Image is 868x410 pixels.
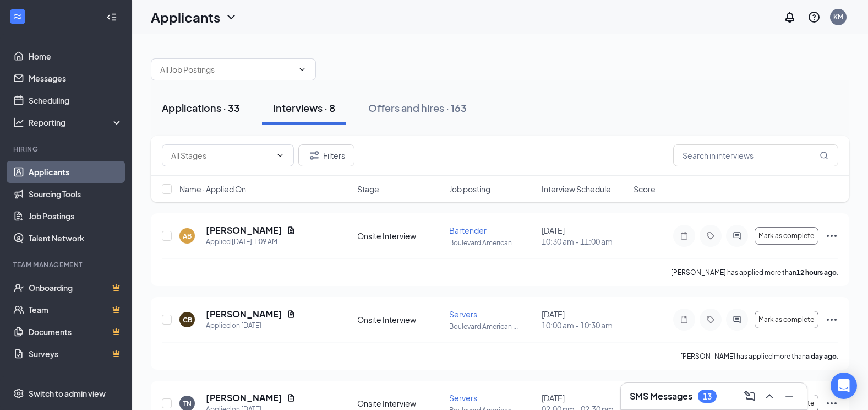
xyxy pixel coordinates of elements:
div: Interviews · 8 [273,101,335,115]
span: Job posting [449,184,490,195]
div: CB [183,315,192,325]
a: Sourcing Tools [29,183,123,205]
a: Job Postings [29,205,123,227]
svg: ChevronDown [298,65,307,74]
b: 12 hours ago [796,268,837,277]
div: Onsite Interview [357,230,443,241]
h3: SMS Messages [630,390,692,402]
a: SurveysCrown [29,343,123,365]
div: AB [183,231,192,241]
svg: Document [287,393,296,402]
h5: [PERSON_NAME] [206,392,282,404]
span: Mark as complete [758,232,814,240]
button: Mark as complete [755,227,818,245]
svg: Ellipses [825,313,838,326]
input: All Stages [171,149,271,161]
input: All Job Postings [160,63,293,75]
svg: QuestionInfo [807,10,821,24]
svg: Ellipses [825,397,838,410]
div: Applied on [DATE] [206,320,296,331]
a: Applicants [29,161,123,183]
button: ComposeMessage [741,387,758,405]
div: Applied [DATE] 1:09 AM [206,236,296,247]
span: 10:00 am - 10:30 am [542,320,627,331]
div: Hiring [13,144,121,154]
span: Servers [449,393,477,403]
div: Open Intercom Messenger [831,373,857,399]
div: [DATE] [542,309,627,331]
span: Score [634,184,656,195]
svg: WorkstreamLogo [12,11,23,22]
button: Minimize [780,387,798,405]
svg: ChevronUp [763,390,776,403]
a: Messages [29,67,123,89]
span: Interview Schedule [542,184,611,195]
div: Onsite Interview [357,314,443,325]
p: Boulevard American ... [449,238,534,247]
span: Bartender [449,225,487,235]
svg: Tag [704,231,717,240]
span: Name · Applied On [179,184,246,195]
div: 13 [703,392,712,401]
input: Search in interviews [673,144,838,166]
div: Onsite Interview [357,398,443,409]
div: KM [833,12,843,21]
svg: Document [287,310,296,319]
div: Reporting [29,117,123,128]
svg: Settings [13,388,24,399]
a: OnboardingCrown [29,277,123,299]
div: Switch to admin view [29,388,106,399]
div: Team Management [13,260,121,269]
svg: ChevronDown [225,10,238,24]
a: Home [29,45,123,67]
div: Applications · 33 [162,101,240,115]
svg: Minimize [783,390,796,403]
svg: Note [678,231,691,240]
h5: [PERSON_NAME] [206,308,282,320]
p: Boulevard American ... [449,322,534,331]
h5: [PERSON_NAME] [206,224,282,236]
span: Servers [449,309,477,319]
svg: ChevronDown [276,151,285,160]
svg: ActiveChat [730,315,744,324]
svg: Collapse [106,12,117,23]
span: 10:30 am - 11:00 am [542,236,627,247]
a: DocumentsCrown [29,321,123,343]
a: Talent Network [29,227,123,249]
b: a day ago [806,352,837,360]
svg: Filter [308,149,321,162]
h1: Applicants [151,8,220,26]
p: [PERSON_NAME] has applied more than . [671,268,838,277]
div: TN [183,399,192,408]
span: Mark as complete [758,316,814,323]
span: Stage [357,184,379,195]
svg: ComposeMessage [743,390,756,403]
div: [DATE] [542,225,627,247]
svg: MagnifyingGlass [820,151,828,160]
svg: Notifications [783,10,796,24]
svg: Document [287,226,296,235]
p: [PERSON_NAME] has applied more than . [680,352,838,361]
svg: ActiveChat [730,231,744,240]
svg: Tag [704,315,717,324]
svg: Ellipses [825,229,838,242]
button: Mark as complete [755,311,818,328]
svg: Analysis [13,117,24,128]
button: ChevronUp [761,387,778,405]
a: TeamCrown [29,299,123,321]
svg: Note [678,315,691,324]
a: Scheduling [29,89,123,111]
button: Filter Filters [298,144,354,166]
div: Offers and hires · 163 [368,101,467,115]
